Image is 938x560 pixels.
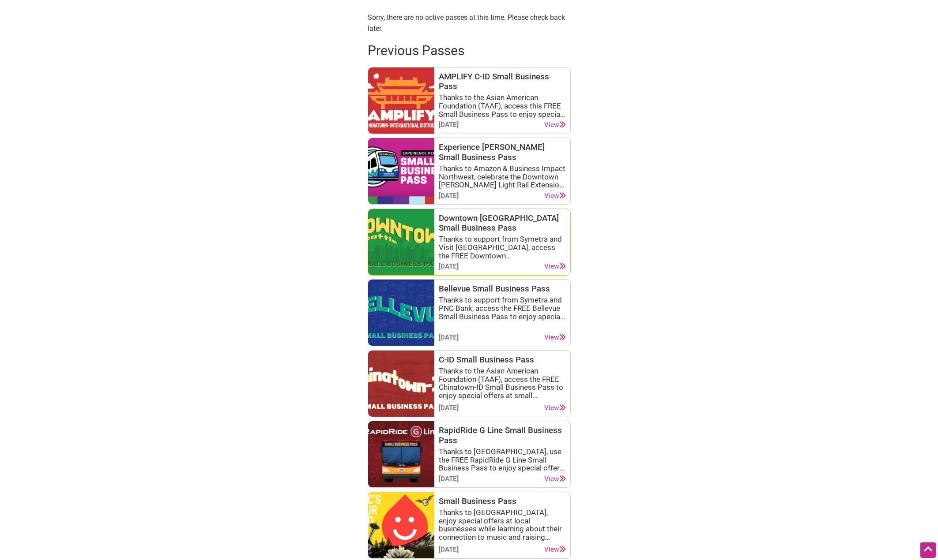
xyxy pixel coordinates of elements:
[439,355,566,365] h3: C-ID Small Business Pass
[439,262,459,271] div: [DATE]
[439,121,459,129] div: [DATE]
[439,426,566,445] h3: RapidRide G Line Small Business Pass
[544,121,566,129] a: View
[368,280,434,346] img: Bellevue Small Business Pass
[544,262,566,271] a: View
[439,192,459,200] div: [DATE]
[439,333,459,342] div: [DATE]
[439,296,566,321] div: Thanks to support from Symetra and PNC Bank, access the FREE Bellevue Small Business Pass to enjo...
[439,93,566,118] div: Thanks to the Asian American Foundation (TAAF), access this FREE Small Business Pass to enjoy spe...
[439,235,566,260] div: Thanks to support from Symetra and Visit [GEOGRAPHIC_DATA], access the FREE Downtown [GEOGRAPHIC_...
[368,67,434,134] img: AMPLIFY - Chinatown-International District
[439,72,566,92] h3: AMPLIFY C-ID Small Business Pass
[368,41,571,60] h2: Previous Passes
[439,545,459,554] div: [DATE]
[544,545,566,554] a: View
[368,12,571,34] p: Sorry, there are no active passes at this time. Please check back later.
[439,448,566,472] div: Thanks to [GEOGRAPHIC_DATA], use the FREE RapidRide G Line Small Business Pass to enjoy special o...
[544,333,566,342] a: View
[439,164,566,189] div: Thanks to Amazon & Business Impact Northwest, celebrate the Downtown [PERSON_NAME] Light Rail Ext...
[439,508,566,541] div: Thanks to [GEOGRAPHIC_DATA], enjoy special offers at local businesses while learning about their ...
[544,475,566,483] a: View
[439,475,459,483] div: [DATE]
[368,421,434,487] img: RapidRide G Line Small Business Pass
[439,284,566,294] h3: Bellevue Small Business Pass
[439,497,566,506] h3: Small Business Pass
[368,351,434,417] img: Chinatown-ID Small Business Pass
[439,213,566,233] h3: Downtown [GEOGRAPHIC_DATA] Small Business Pass
[439,367,566,400] div: Thanks to the Asian American Foundation (TAAF), access the FREE Chinatown-ID Small Business Pass ...
[544,192,566,200] a: View
[439,404,459,412] div: [DATE]
[368,209,434,275] img: Downtown Seattle Small Business Pass
[439,142,566,162] h3: Experience [PERSON_NAME] Small Business Pass
[368,492,434,558] img: Music's In Our Blood
[368,138,434,204] img: Experience Redmond Small Business Pass
[920,542,936,558] div: Scroll Back to Top
[544,404,566,412] a: View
